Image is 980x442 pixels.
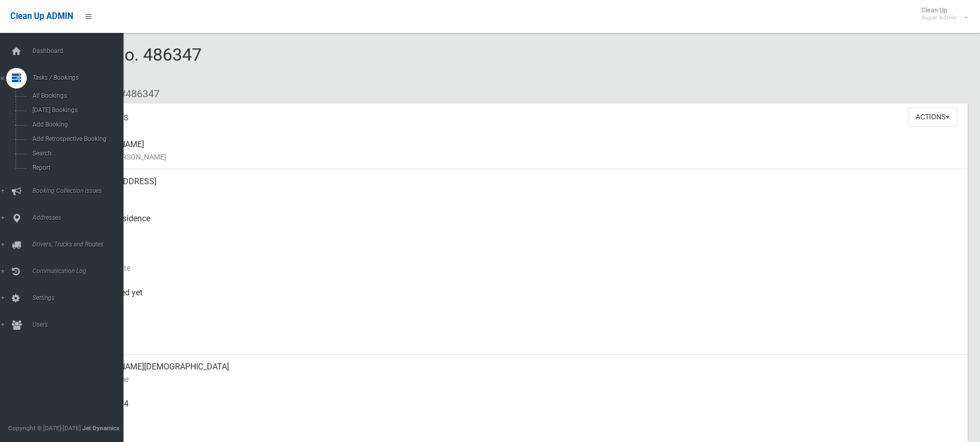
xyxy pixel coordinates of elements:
small: Contact Name [82,373,959,385]
strong: Jet Dynamics [82,425,119,432]
span: Clean Up [916,6,967,22]
div: [PERSON_NAME] [82,132,959,169]
div: 0401429944 [82,392,959,429]
span: Settings [29,294,131,302]
span: Search [29,150,122,157]
div: Not collected yet [82,280,959,317]
span: Addresses [29,214,131,221]
small: Address [82,188,959,200]
span: Dashboard [29,47,131,55]
div: [DATE] [82,243,959,280]
span: Communication Log [29,268,131,275]
div: [STREET_ADDRESS] [82,169,959,206]
span: Copyright © [DATE]-[DATE] [8,425,81,432]
button: Actions [908,108,957,127]
span: [DATE] Bookings [29,107,122,114]
span: Clean Up ADMIN [10,11,73,21]
span: Add Retrospective Booking [29,135,122,143]
span: Report [29,164,122,171]
small: Collected At [82,299,959,311]
span: All Bookings [29,92,122,99]
span: Drivers, Trucks and Routes [29,241,131,248]
span: Booking Collection Issues [29,187,131,195]
div: [PERSON_NAME][DEMOGRAPHIC_DATA] [82,355,959,392]
span: Booking No. 486347 [45,44,202,84]
small: Pickup Point [82,225,959,237]
small: Mobile [82,410,959,422]
small: Super Admin [921,14,957,22]
div: Front of Residence [82,206,959,243]
small: Zone [82,336,959,348]
div: [DATE] [82,317,959,355]
span: Tasks / Bookings [29,74,131,81]
small: Name of [PERSON_NAME] [82,151,959,163]
small: Collection Date [82,262,959,274]
span: Users [29,321,131,328]
span: Add Booking [29,121,122,128]
li: #486347 [112,84,159,103]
